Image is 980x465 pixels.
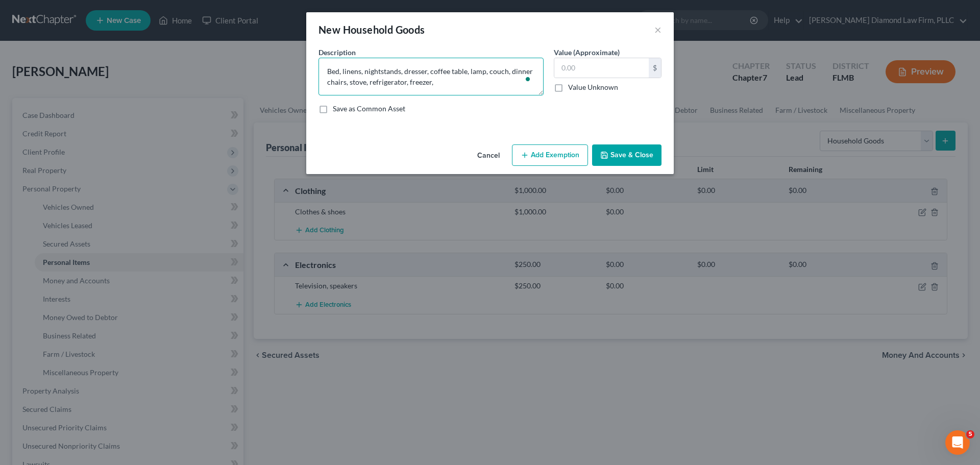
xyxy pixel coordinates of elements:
label: Value Unknown [568,82,618,92]
label: Save as Common Asset [333,104,405,114]
div: New Household Goods [318,22,425,37]
textarea: To enrich screen reader interactions, please activate Accessibility in Grammarly extension settings [318,58,544,95]
span: Description [318,48,356,57]
div: $ [649,58,661,78]
iframe: Intercom live chat [945,430,970,455]
button: Save & Close [592,144,661,166]
button: × [654,23,661,36]
button: Cancel [469,145,508,166]
button: Add Exemption [512,144,588,166]
input: 0.00 [554,58,649,78]
label: Value (Approximate) [554,47,620,58]
span: 5 [966,430,974,438]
